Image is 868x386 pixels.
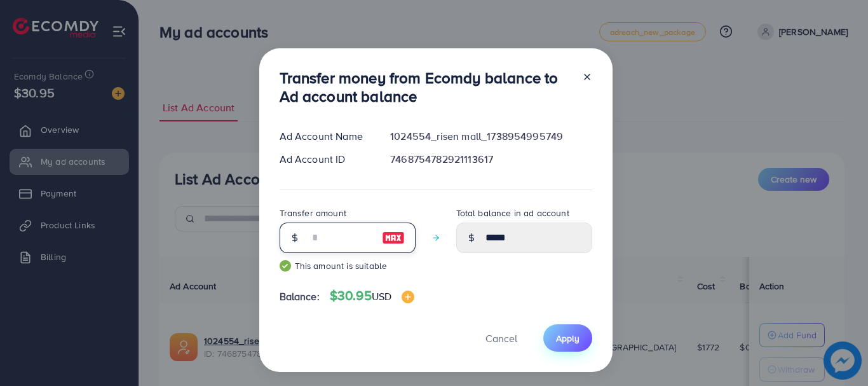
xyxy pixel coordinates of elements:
img: image [402,291,414,303]
label: Transfer amount [280,207,346,219]
img: guide [280,260,291,272]
button: Apply [543,324,592,352]
small: This amount is suitable [280,259,416,272]
span: Cancel [485,331,517,345]
h4: $30.95 [330,288,414,304]
div: Ad Account Name [269,129,381,144]
div: 1024554_risen mall_1738954995749 [380,129,602,144]
div: Ad Account ID [269,152,381,167]
span: Apply [556,332,580,345]
label: Total balance in ad account [456,207,569,219]
h3: Transfer money from Ecomdy balance to Ad account balance [280,69,572,106]
div: 7468754782921113617 [380,152,602,167]
button: Cancel [470,324,533,352]
img: image [382,230,405,245]
span: USD [372,289,391,303]
span: Balance: [280,289,320,304]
